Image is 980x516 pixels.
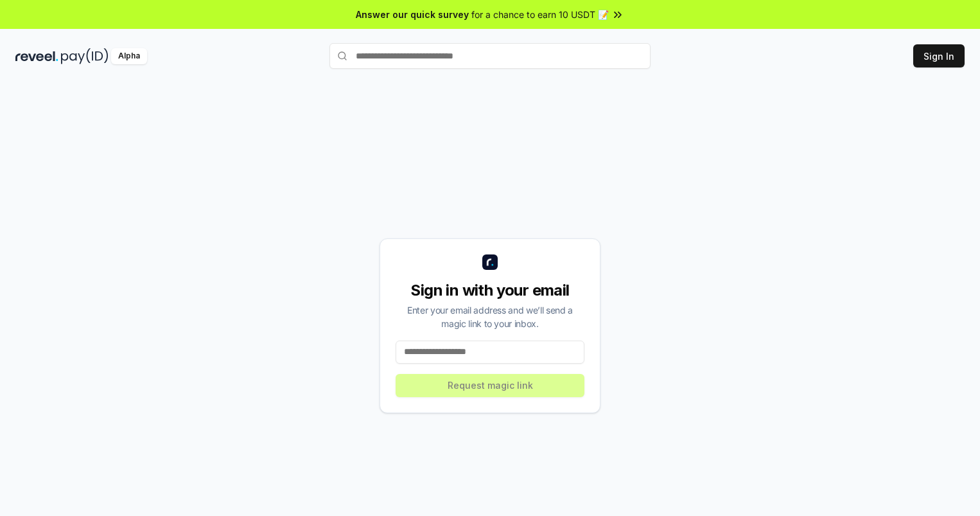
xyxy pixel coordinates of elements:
img: pay_id [61,48,109,64]
img: reveel_dark [15,48,58,64]
button: Sign In [913,44,965,67]
div: Alpha [111,48,147,64]
span: Answer our quick survey [356,8,469,21]
div: Sign in with your email [396,280,584,301]
img: logo_small [482,254,498,270]
div: Enter your email address and we’ll send a magic link to your inbox. [396,303,584,330]
span: for a chance to earn 10 USDT 📝 [471,8,609,21]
